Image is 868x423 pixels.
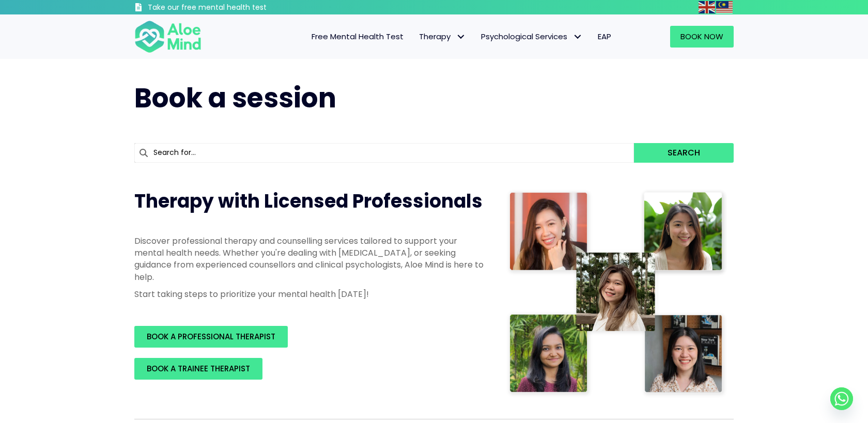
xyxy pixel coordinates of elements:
[147,363,250,374] span: BOOK A TRAINEE THERAPIST
[570,29,585,44] span: Psychological Services: submenu
[590,26,619,48] a: EAP
[699,1,715,13] img: en
[670,26,734,48] a: Book Now
[634,143,734,163] button: Search
[134,358,262,380] a: BOOK A TRAINEE THERAPIST
[473,26,590,48] a: Psychological ServicesPsychological Services: submenu
[134,3,322,14] a: Take our free mental health test
[411,26,473,48] a: TherapyTherapy: submenu
[147,331,275,342] span: BOOK A PROFESSIONAL THERAPIST
[134,188,483,214] span: Therapy with Licensed Professionals
[453,29,468,44] span: Therapy: submenu
[148,3,322,13] h3: Take our free mental health test
[134,143,634,163] input: Search for...
[680,31,723,42] span: Book Now
[598,31,611,42] span: EAP
[481,31,582,42] span: Psychological Services
[134,79,336,117] span: Book a session
[506,189,727,398] img: Therapist collage
[419,31,466,42] span: Therapy
[134,235,486,283] p: Discover professional therapy and counselling services tailored to support your mental health nee...
[830,387,853,410] a: Whatsapp
[134,288,486,300] p: Start taking steps to prioritize your mental health [DATE]!
[312,31,404,42] span: Free Mental Health Test
[699,1,716,13] a: English
[304,26,411,48] a: Free Mental Health Test
[215,26,619,48] nav: Menu
[134,20,202,54] img: Aloe mind Logo
[716,1,733,13] img: ms
[716,1,734,13] a: Malay
[134,326,288,348] a: BOOK A PROFESSIONAL THERAPIST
